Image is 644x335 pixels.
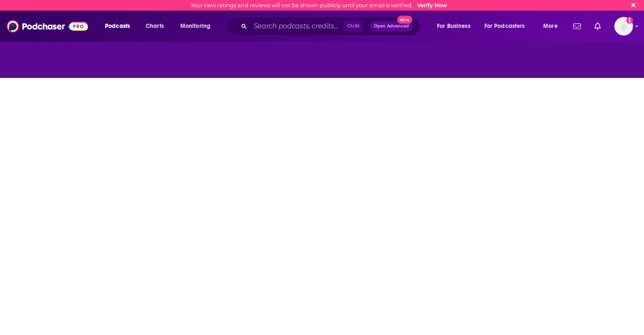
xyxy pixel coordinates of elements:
[397,16,412,24] span: New
[140,19,169,33] a: Charts
[570,19,584,33] a: Show notifications dropdown
[191,2,447,8] div: Your new ratings and reviews will not be shown publicly until your email is verified.
[614,17,633,36] img: User Profile
[370,21,413,31] button: Open AdvancedNew
[484,20,525,32] span: For Podcasters
[174,19,221,33] button: open menu
[614,17,633,36] span: Logged in as londonmking
[99,19,141,33] button: open menu
[374,24,409,28] span: Open Advanced
[7,18,88,34] img: Podchaser - Follow, Share and Rate Podcasts
[343,21,363,32] span: Ctrl K
[417,2,447,8] a: Verify Now
[626,17,633,24] svg: Email not verified
[250,19,343,33] input: Search podcasts, credits, & more...
[537,19,568,33] button: open menu
[431,19,481,33] button: open menu
[146,20,164,32] span: Charts
[543,20,558,32] span: More
[105,20,130,32] span: Podcasts
[180,20,210,32] span: Monitoring
[614,17,633,36] button: Show profile menu
[437,20,470,32] span: For Business
[479,19,537,33] button: open menu
[591,19,604,33] a: Show notifications dropdown
[235,17,428,36] div: Search podcasts, credits, & more...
